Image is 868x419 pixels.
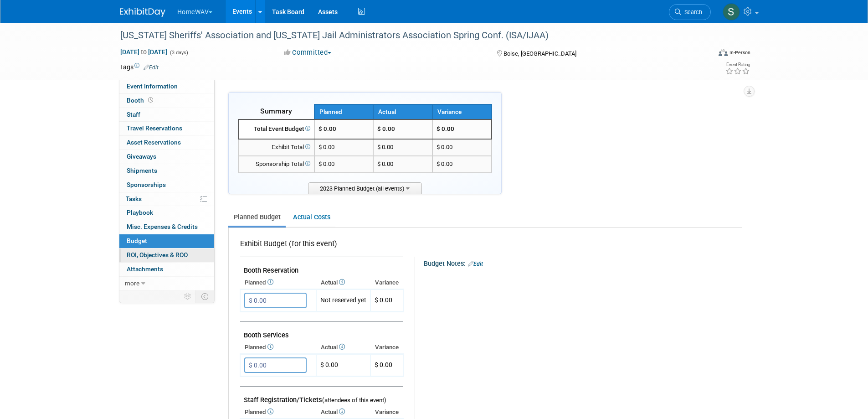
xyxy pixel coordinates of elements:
td: $ 0.00 [316,354,370,377]
span: $ 0.00 [375,296,392,304]
span: $ 0.00 [437,125,454,132]
div: In-Person [729,49,750,56]
a: Shipments [119,164,214,178]
span: Summary [260,107,292,115]
a: more [119,277,214,290]
div: Total Event Budget [242,125,310,134]
span: Event Information [127,83,178,90]
span: (3 days) [169,50,188,56]
span: to [139,48,148,56]
span: Attachments [127,265,163,273]
span: Boise, [GEOGRAPHIC_DATA] [503,50,576,57]
th: Actual [316,406,370,419]
div: Event Format [657,47,751,61]
th: Actual [316,341,370,354]
span: Search [681,9,702,16]
td: Booth Reservation [240,257,403,277]
span: Playbook [127,209,153,216]
span: Booth [127,97,155,104]
a: Staff [119,108,214,122]
td: Booth Services [240,322,403,341]
a: Budget [119,234,214,248]
div: [US_STATE] Sheriffs' Association and [US_STATE] Jail Administrators Association Spring Conf. (ISA... [117,27,697,44]
a: Giveaways [119,150,214,164]
span: [DATE] [DATE] [120,48,168,56]
span: $ 0.00 [318,144,334,150]
th: Planned [314,104,374,119]
a: Actual Costs [288,209,335,226]
a: Search [669,4,711,20]
th: Planned [240,276,316,289]
a: Edit [468,261,483,267]
span: Shipments [127,167,157,174]
div: Sponsorship Total [242,160,310,169]
th: Planned [240,341,316,354]
span: Budget [127,237,147,244]
a: Attachments [119,263,214,276]
td: Personalize Event Tab Strip [180,290,196,302]
a: Travel Reservations [119,122,214,135]
span: Giveaways [127,153,156,160]
td: Toggle Event Tabs [195,290,214,302]
th: Actual [373,104,432,119]
th: Variance [432,104,492,119]
td: Staff Registration/Tickets [240,387,403,406]
span: (attendees of this event) [322,397,386,403]
span: Asset Reservations [127,139,181,146]
span: $ 0.00 [318,160,334,167]
img: ExhibitDay [120,8,165,17]
a: Planned Budget [228,209,286,226]
span: Travel Reservations [127,124,182,132]
a: Event Information [119,80,214,93]
a: Edit [144,64,159,71]
a: Tasks [119,192,214,206]
th: Variance [370,406,403,419]
div: Exhibit Budget (for this event) [240,239,400,254]
img: Sarah Garrison [723,3,740,21]
span: $ 0.00 [437,160,452,167]
img: Format-Inperson.png [719,49,728,56]
td: $ 0.00 [373,119,432,139]
span: Misc. Expenses & Credits [127,223,198,230]
span: $ 0.00 [318,125,336,132]
div: Budget Notes: [424,257,741,269]
a: Playbook [119,206,214,220]
th: Variance [370,276,403,289]
a: Asset Reservations [119,136,214,150]
span: Tasks [126,195,142,202]
span: $ 0.00 [375,361,392,368]
td: $ 0.00 [373,139,432,156]
span: Booth not reserved yet [146,97,155,103]
td: $ 0.00 [373,156,432,173]
span: Staff [127,111,140,118]
td: Not reserved yet [316,290,370,312]
span: ROI, Objectives & ROO [127,251,188,259]
div: Exhibit Total [242,143,310,152]
th: Actual [316,276,370,289]
a: Sponsorships [119,178,214,192]
span: Sponsorships [127,181,166,188]
span: $ 0.00 [437,144,452,150]
span: 2023 Planned Budget (all events) [308,182,422,194]
div: Event Rating [725,62,750,67]
a: Misc. Expenses & Credits [119,220,214,234]
a: ROI, Objectives & ROO [119,248,214,262]
th: Planned [240,406,316,419]
td: Tags [120,62,159,72]
th: Variance [370,341,403,354]
a: Booth [119,94,214,108]
span: more [125,279,139,287]
button: Committed [281,48,335,57]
